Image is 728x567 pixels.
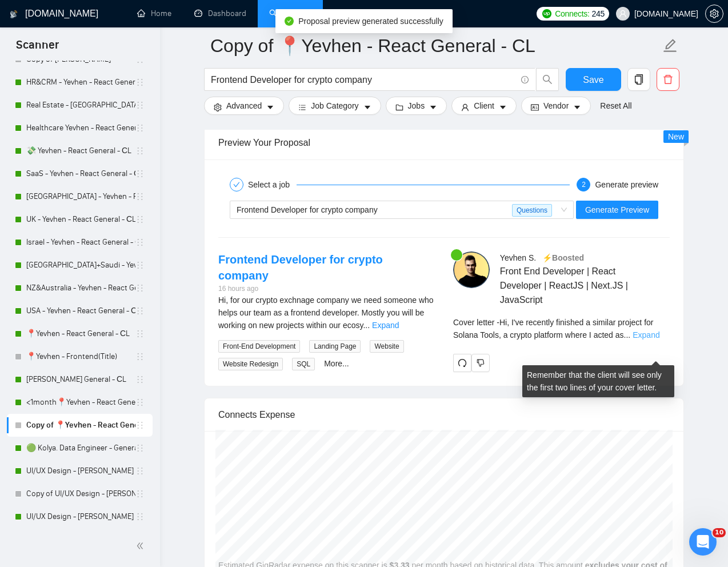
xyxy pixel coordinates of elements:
[7,277,153,300] li: NZ&Australia - Yevhen - React General - СL
[619,10,627,18] span: user
[543,99,569,112] span: Vendor
[372,321,399,330] a: Expand
[135,215,145,224] span: holder
[137,9,171,18] a: homeHome
[311,99,358,112] span: Job Category
[7,37,68,61] span: Scanner
[7,254,153,277] li: UAE+Saudi - Yevhen - React General - СL
[521,76,529,83] span: info-circle
[292,358,315,370] span: SQL
[576,201,658,219] button: Generate Preview
[135,466,145,476] span: holder
[135,169,145,178] span: holder
[135,398,145,407] span: holder
[248,178,297,191] div: Select a job
[633,330,659,340] a: Expand
[26,482,135,505] a: Copy of UI/UX Design - [PERSON_NAME]
[135,512,145,521] span: holder
[26,300,135,322] a: USA - Yevhen - React General - СL
[582,181,586,189] span: 2
[135,238,145,247] span: holder
[218,126,670,159] div: Preview Your Proposal
[233,181,240,188] span: check
[705,9,723,18] a: setting
[386,97,447,115] button: folderJobscaret-down
[461,103,469,111] span: user
[214,103,222,111] span: setting
[298,103,306,111] span: bars
[26,94,135,117] a: Real Estate - [GEOGRAPHIC_DATA] - React General - СL
[226,99,262,112] span: Advanced
[194,9,246,18] a: dashboardDashboard
[10,5,18,23] img: logo
[542,253,584,262] span: ⚡️Boosted
[269,9,311,18] a: searchScanner
[7,482,153,505] li: Copy of UI/UX Design - Mariana Derevianko
[135,261,145,270] span: holder
[713,528,726,537] span: 10
[26,162,135,185] a: SaaS - Yevhen - React General - СL
[542,9,551,18] img: upwork-logo.png
[474,99,494,112] span: Client
[218,253,383,282] a: Frontend Developer for crypto company
[26,185,135,208] a: [GEOGRAPHIC_DATA] - Yevhen - React General - СL
[26,460,135,482] a: UI/UX Design - [PERSON_NAME]
[573,103,581,111] span: caret-down
[218,398,670,431] div: Connects Expense
[135,101,145,110] span: holder
[218,294,435,332] div: Hi, for our crypto exchnage company we need someone who helps our team as a frontend developer. M...
[26,391,135,414] a: <1month📍Yevhen - React General - СL
[555,7,589,20] span: Connects:
[26,505,135,528] a: UI/UX Design - [PERSON_NAME]
[309,340,361,353] span: Landing Page
[26,139,135,162] a: 💸 Yevhen - React General - СL
[537,74,558,85] span: search
[408,99,425,112] span: Jobs
[370,340,403,353] span: Website
[218,283,435,294] div: 16 hours ago
[26,231,135,254] a: Israel - Yevhen - React General - СL
[566,68,621,91] button: Save
[453,316,670,341] div: Remember that the client will see only the first two lines of your cover letter.
[521,97,591,115] button: idcardVendorcaret-down
[627,68,650,91] button: copy
[289,97,381,115] button: barsJob Categorycaret-down
[536,68,559,91] button: search
[266,103,274,111] span: caret-down
[395,103,403,111] span: folder
[26,368,135,391] a: [PERSON_NAME] General - СL
[135,192,145,201] span: holder
[624,330,631,340] span: ...
[600,99,631,112] a: Reset All
[628,74,650,85] span: copy
[7,185,153,208] li: Switzerland - Yevhen - React General - СL
[26,254,135,277] a: [GEOGRAPHIC_DATA]+Saudi - Yevhen - React General - СL
[135,306,145,316] span: holder
[668,132,684,141] span: New
[135,421,145,430] span: holder
[7,345,153,368] li: 📍Yevhen - Frontend(Title)
[500,264,636,307] span: Front End Developer | React Developer | ReactJS | Next.JS | JavaScript
[7,231,153,254] li: Israel - Yevhen - React General - СL
[26,117,135,139] a: Healthcare Yevhen - React General - СL
[135,489,145,498] span: holder
[135,329,145,338] span: holder
[26,71,135,94] a: HR&CRM - Yevhen - React General - СL
[135,444,145,453] span: holder
[135,146,145,155] span: holder
[7,505,153,528] li: UI/UX Design - Natalia
[531,103,539,111] span: idcard
[500,253,536,262] span: Yevhen S .
[512,204,552,217] span: Questions
[218,358,283,370] span: Website Redesign
[477,358,485,368] span: dislike
[471,354,490,372] button: dislike
[592,7,605,20] span: 245
[7,391,153,414] li: <1month📍Yevhen - React General - СL
[7,368,153,391] li: ANTON - React General - СL
[218,296,434,330] span: Hi, for our crypto exchnage company we need someone who helps our team as a frontend developer. M...
[451,97,517,115] button: userClientcaret-down
[585,203,649,216] span: Generate Preview
[499,103,507,111] span: caret-down
[429,103,437,111] span: caret-down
